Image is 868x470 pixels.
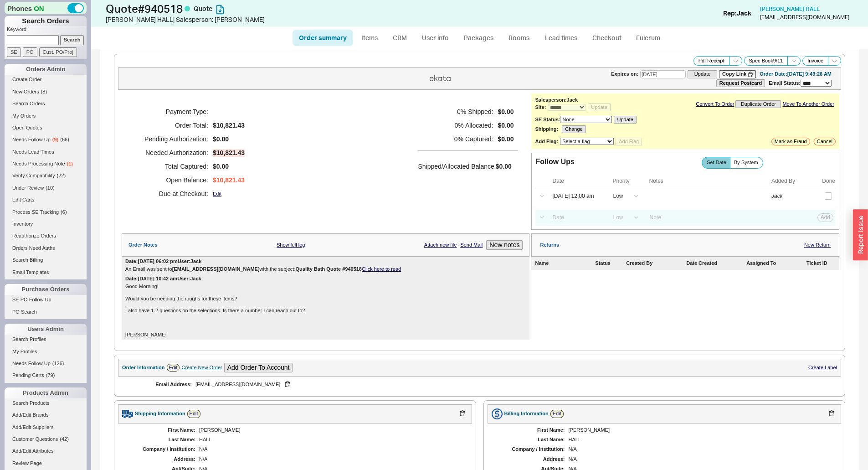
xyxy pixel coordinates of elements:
[535,97,578,103] b: Salesperson: Jack
[133,173,208,187] h5: Open Balance:
[5,446,87,456] a: Add/Edit Attributes
[5,243,87,253] a: Orders Need Auths
[569,427,832,433] div: [PERSON_NAME]
[735,100,781,108] button: Duplicate Order
[133,146,208,160] h5: Needed Authorization:
[595,260,624,266] div: Status
[817,139,832,145] span: Cancel
[12,173,55,178] span: Verify Compatibility
[12,161,65,166] span: Needs Processing Note
[707,160,726,165] span: Set Date
[5,123,87,133] a: Open Quotes
[5,171,87,181] a: Verify Compatibility(22)
[719,70,756,78] button: Copy Link
[5,135,87,145] a: Needs Follow Up(9)(66)
[771,193,802,199] div: Jack
[535,158,574,166] div: Follow Ups
[504,411,549,417] div: Billing Information
[181,365,222,371] div: Create New Order
[782,101,834,107] a: Move To Another Order
[195,380,465,389] div: [EMAIL_ADDRESS][DOMAIN_NAME]
[497,446,565,452] div: Company / Institution:
[60,35,84,45] input: Search
[213,135,229,143] span: $0.00
[5,99,87,108] a: Search Orders
[418,132,493,146] h5: 0 % Captured:
[106,2,437,15] h1: Quote # 940518
[133,187,208,201] h5: Due at Checkout:
[817,213,833,222] button: Add
[744,56,788,66] button: Spec Book9/11
[5,219,87,229] a: Inventory
[424,242,457,248] a: Attach new file
[760,6,820,12] a: [PERSON_NAME] HALL
[5,75,87,84] a: Create Order
[760,71,832,77] div: Order Date: [DATE] 9:49:26 AM
[127,446,195,452] div: Company / Institution:
[630,30,667,46] a: Fulcrum
[688,70,717,78] button: Update
[23,47,37,57] input: PO
[807,58,823,64] span: Invoice
[771,138,810,145] button: Mark as Fraud
[644,212,770,224] input: Note
[814,138,836,145] button: Cancel
[771,178,813,184] div: Added By
[569,437,832,443] div: HALL
[415,30,456,46] a: User info
[5,398,87,408] a: Search Products
[802,56,828,66] button: Invoice
[5,371,87,380] a: Pending Certs(79)
[550,410,564,418] a: Edit
[34,4,44,13] span: ON
[5,335,87,344] a: Search Profiles
[5,434,87,444] a: Customer Questions(42)
[804,242,831,248] a: New Return
[686,260,745,266] div: Date Created
[821,214,830,221] span: Add
[540,242,559,248] div: Returns
[386,30,413,46] a: CRM
[586,30,628,46] a: Checkout
[5,347,87,356] a: My Profiles
[5,459,87,468] a: Review Page
[746,260,805,266] div: Assigned To
[5,183,87,193] a: Under Review(10)
[293,30,353,46] a: Order summary
[167,364,180,372] a: Edit
[460,242,483,248] a: Send Mail
[46,372,55,378] span: ( 79 )
[5,64,87,75] div: Orders Admin
[723,9,751,18] div: Rep: Jack
[277,242,305,248] a: Show full log
[562,125,586,133] button: Change
[5,255,87,265] a: Search Billing
[213,122,245,129] span: $10,821.43
[734,160,758,165] span: By System
[5,159,87,169] a: Needs Processing Note(1)
[822,178,835,184] div: Done
[213,149,245,157] span: $10,821.43
[125,276,201,282] div: Date: [DATE] 10:42 am User: Jack
[497,456,565,462] div: Address:
[12,372,44,378] span: Pending Certs
[719,80,762,86] b: Request Postcard
[769,80,801,86] span: Email Status:
[614,116,636,124] button: Update
[199,437,463,443] div: HALL
[569,456,832,462] div: N/A
[5,307,87,317] a: PO Search
[498,122,514,129] span: $0.00
[41,89,47,94] span: ( 8 )
[106,15,437,24] div: [PERSON_NAME] HALL | Salesperson: [PERSON_NAME]
[5,324,87,335] div: Users Admin
[699,58,724,64] span: Pdf Receipt
[362,266,401,272] a: Click here to read
[418,160,494,173] h5: Shipped/Allocated Balance
[5,147,87,157] a: Needs Lead Times
[535,139,558,144] b: Add Flag:
[12,185,44,191] span: Under Review
[569,446,832,452] div: N/A
[12,209,59,215] span: Process SE Tracking
[486,240,523,250] button: New notes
